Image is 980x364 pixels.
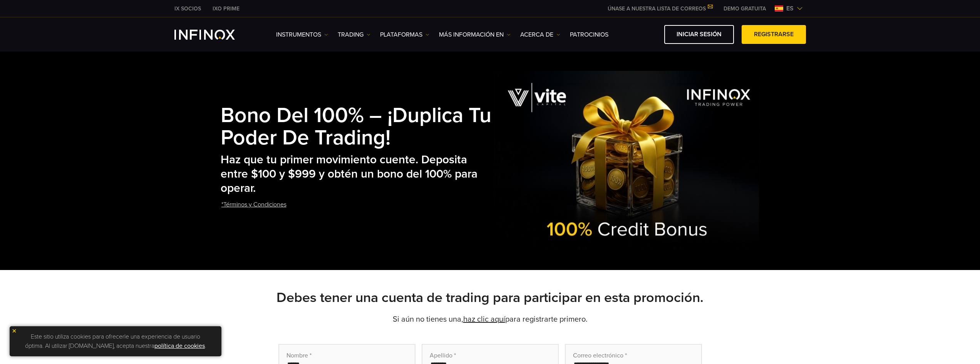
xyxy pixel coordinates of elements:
a: PLATAFORMAS [380,30,429,39]
a: Registrarse [742,25,806,44]
a: Patrocinios [570,30,608,39]
strong: Bono del 100% – ¡Duplica tu poder de trading! [221,103,491,151]
a: INFINOX [207,5,245,13]
a: Iniciar sesión [664,25,734,44]
p: Si aún no tienes una, para registrarte primero. [221,314,760,325]
a: Más información en [439,30,511,39]
a: TRADING [338,30,370,39]
img: yellow close icon [12,328,17,334]
a: Instrumentos [276,30,328,39]
a: ÚNASE A NUESTRA LISTA DE CORREOS [602,5,718,12]
a: *Términos y Condiciones [221,195,287,214]
h2: Haz que tu primer movimiento cuente. Deposita entre $100 y $999 y obtén un bono del 100% para ope... [221,153,495,195]
a: INFINOX MENU [718,5,772,13]
strong: Debes tener una cuenta de trading para participar en esta promoción. [276,289,704,306]
a: política de cookies [154,342,205,350]
a: INFINOX Logo [174,30,253,40]
span: es [783,4,797,13]
a: haz clic aquí [463,315,505,324]
a: ACERCA DE [520,30,560,39]
p: Este sitio utiliza cookies para ofrecerle una experiencia de usuario óptima. Al utilizar [DOMAIN_... [13,330,218,352]
a: INFINOX [169,5,207,13]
